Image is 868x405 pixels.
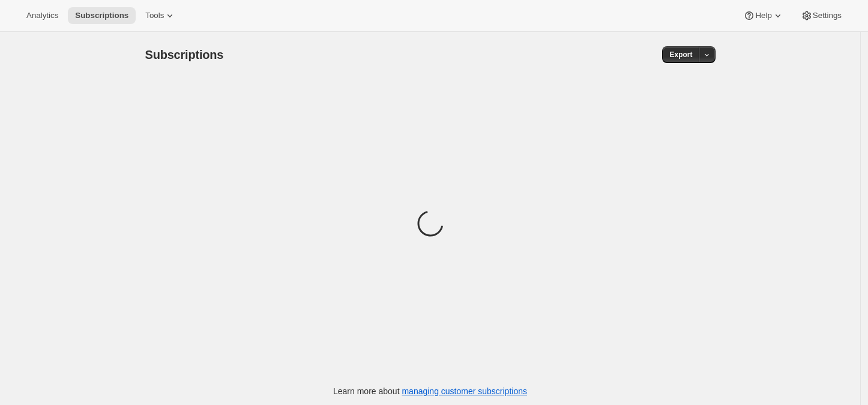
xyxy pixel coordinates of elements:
[26,11,58,20] span: Analytics
[68,7,136,24] button: Subscriptions
[19,7,65,24] button: Analytics
[813,11,842,20] span: Settings
[794,7,849,24] button: Settings
[145,11,164,20] span: Tools
[145,48,224,61] span: Subscriptions
[75,11,128,20] span: Subscriptions
[755,11,771,20] span: Help
[402,386,527,396] a: managing customer subscriptions
[662,46,699,63] button: Export
[138,7,183,24] button: Tools
[669,50,692,59] span: Export
[333,385,527,397] p: Learn more about
[736,7,791,24] button: Help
